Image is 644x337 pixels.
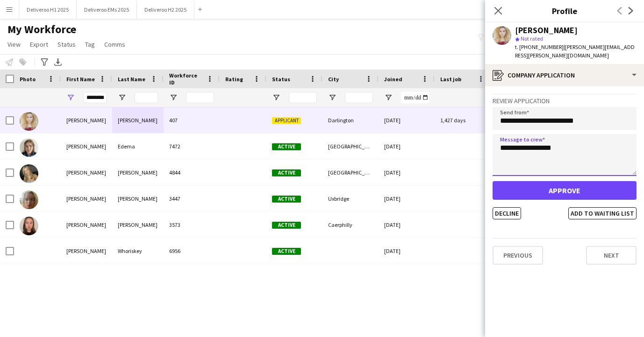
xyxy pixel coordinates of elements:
button: Deliveroo H1 2025 [19,0,77,19]
div: 3573 [164,212,220,238]
div: [PERSON_NAME] [61,107,112,133]
div: [PERSON_NAME] [61,212,112,238]
a: View [4,38,24,50]
h3: Profile [485,5,644,17]
span: t. [PHONE_NUMBER] [515,43,564,50]
span: Joined [384,76,402,83]
button: Add to waiting list [568,207,637,219]
div: [GEOGRAPHIC_DATA] [322,160,379,185]
span: My Workforce [7,22,76,36]
span: Photo [20,76,36,83]
div: [PERSON_NAME] [112,186,164,211]
div: 6956 [164,238,220,264]
button: Open Filter Menu [272,93,280,102]
button: Deliveroo EMs 2025 [77,0,137,19]
span: Active [272,222,301,229]
div: [PERSON_NAME] [61,133,112,159]
span: Workforce ID [169,72,203,86]
div: [PERSON_NAME] [61,160,112,185]
div: Edema [112,133,164,159]
button: Open Filter Menu [328,93,336,102]
div: [DATE] [379,133,435,159]
span: Active [272,169,301,176]
span: Active [272,248,301,255]
span: Tag [85,40,95,49]
input: City Filter Input [345,92,373,103]
span: Comms [104,40,125,49]
img: Courtney Mitchell [20,164,38,183]
div: Company application [485,64,644,86]
img: Courtney Smith [20,190,38,209]
div: 7472 [164,133,220,159]
button: Open Filter Menu [66,93,75,102]
span: View [7,40,21,49]
div: 3447 [164,186,220,211]
div: [GEOGRAPHIC_DATA] [322,133,379,159]
span: Export [30,40,48,49]
input: Last Name Filter Input [135,92,158,103]
div: [DATE] [379,160,435,185]
img: Courtney Edema [20,138,38,157]
div: [PERSON_NAME] [112,107,164,133]
div: 407 [164,107,220,133]
h3: Review Application [493,97,637,105]
span: First Name [66,76,95,83]
button: Deliveroo H2 2025 [137,0,194,19]
span: Not rated [521,35,543,42]
div: [PERSON_NAME] [515,26,578,35]
a: Status [54,38,79,50]
div: [PERSON_NAME] [61,238,112,264]
div: [DATE] [379,186,435,211]
app-action-btn: Export XLSX [52,56,64,68]
div: Darlington [322,107,379,133]
a: Tag [81,38,99,50]
input: Joined Filter Input [401,92,429,103]
div: 4844 [164,160,220,185]
input: First Name Filter Input [83,92,107,103]
div: [DATE] [379,238,435,264]
span: Rating [225,76,243,83]
span: Active [272,143,301,150]
button: Open Filter Menu [118,93,126,102]
div: [DATE] [379,107,435,133]
div: Caerphilly [322,212,379,238]
img: Courtney Smith [20,217,38,235]
span: Status [272,76,290,83]
span: Applicant [272,117,301,124]
button: Previous [493,246,543,265]
div: [PERSON_NAME] [112,212,164,238]
div: [DATE] [379,212,435,238]
app-action-btn: Advanced filters [39,56,50,68]
span: Active [272,196,301,203]
input: Workforce ID Filter Input [186,92,214,103]
button: Decline [493,207,521,219]
span: Status [57,40,76,49]
div: Uxbridge [322,186,379,211]
button: Next [586,246,637,265]
div: [PERSON_NAME] [112,160,164,185]
input: Status Filter Input [289,92,317,103]
button: Open Filter Menu [169,93,178,102]
span: | [PERSON_NAME][EMAIL_ADDRESS][PERSON_NAME][DOMAIN_NAME] [515,43,635,59]
span: City [328,76,339,83]
button: Open Filter Menu [384,93,393,102]
span: Last Name [118,76,145,83]
a: Export [26,38,52,50]
button: Approve [493,181,637,200]
a: Comms [100,38,129,50]
div: Whoriskey [112,238,164,264]
div: [PERSON_NAME] [61,186,112,211]
img: Courtney Duncan [20,112,38,131]
span: Last job [440,76,461,83]
div: 1,427 days [435,107,491,133]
